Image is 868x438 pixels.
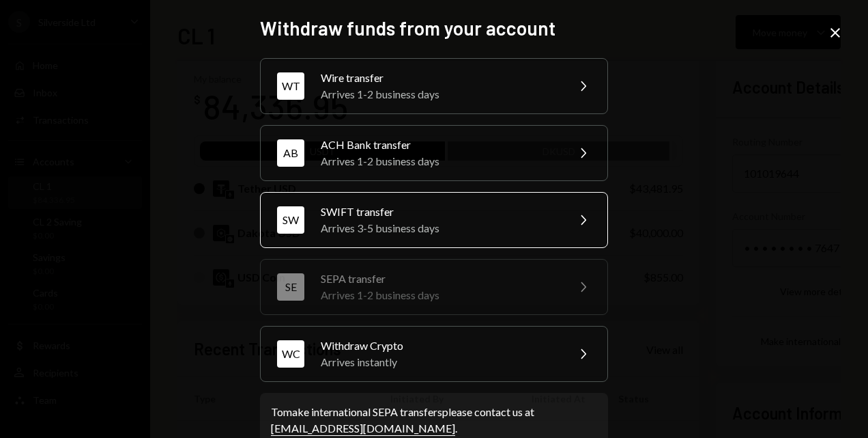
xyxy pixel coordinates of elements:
[260,259,608,315] button: SESEPA transferArrives 1-2 business days
[321,338,558,354] div: Withdraw Crypto
[260,58,608,114] button: WTWire transferArrives 1-2 business days
[277,72,304,100] div: WT
[277,273,304,301] div: SE
[277,139,304,167] div: AB
[277,340,304,368] div: WC
[321,220,558,236] div: Arrives 3-5 business days
[277,206,304,234] div: SW
[321,287,558,303] div: Arrives 1-2 business days
[271,422,455,436] a: [EMAIL_ADDRESS][DOMAIN_NAME]
[260,15,608,42] h2: Withdraw funds from your account
[321,354,558,370] div: Arrives instantly
[321,271,558,287] div: SEPA transfer
[321,153,558,169] div: Arrives 1-2 business days
[321,86,558,102] div: Arrives 1-2 business days
[321,137,558,153] div: ACH Bank transfer
[260,125,608,181] button: ABACH Bank transferArrives 1-2 business days
[321,70,558,86] div: Wire transfer
[260,192,608,248] button: SWSWIFT transferArrives 3-5 business days
[321,204,558,220] div: SWIFT transfer
[260,326,608,382] button: WCWithdraw CryptoArrives instantly
[271,404,597,437] div: To make international SEPA transfers please contact us at .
